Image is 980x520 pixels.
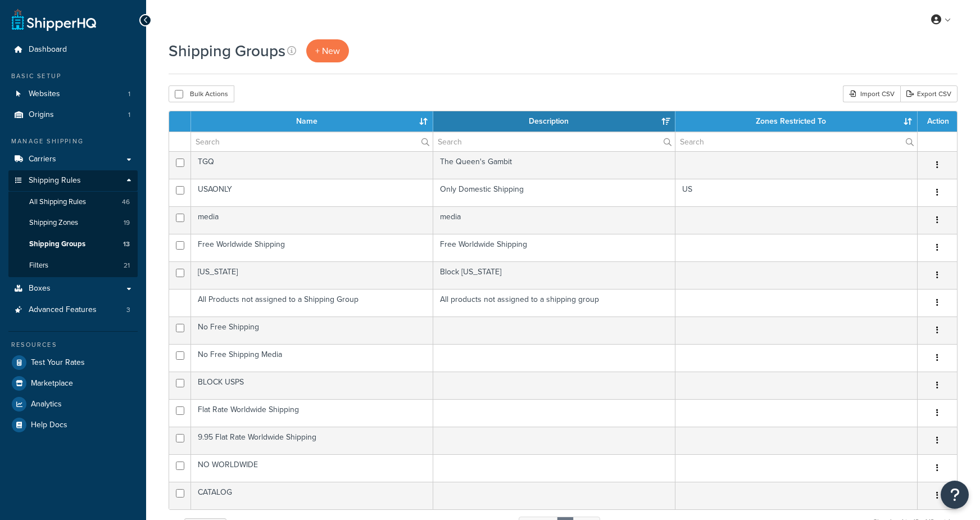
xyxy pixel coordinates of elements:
[306,39,349,62] a: + New
[169,40,285,62] h1: Shipping Groups
[191,316,433,344] td: No Free Shipping
[8,373,138,394] a: Marketplace
[8,352,138,373] a: Test Your Rates
[29,197,86,207] span: All Shipping Rules
[433,206,675,234] td: media
[918,111,957,132] th: Action
[8,234,138,255] a: Shipping Groups 13
[8,84,138,105] li: Websites
[8,415,138,435] a: Help Docs
[433,179,675,206] td: Only Domestic Shipping
[8,137,138,146] div: Manage Shipping
[29,110,54,120] span: Origins
[8,71,138,81] div: Basic Setup
[31,420,67,430] span: Help Docs
[169,85,234,102] button: Bulk Actions
[29,89,60,99] span: Websites
[8,278,138,299] a: Boxes
[122,197,130,207] span: 46
[29,239,85,249] span: Shipping Groups
[29,45,67,55] span: Dashboard
[843,85,900,102] div: Import CSV
[191,206,433,234] td: media
[433,234,675,261] td: Free Worldwide Shipping
[900,85,958,102] a: Export CSV
[8,234,138,255] li: Shipping Groups
[675,179,918,206] td: US
[191,454,433,482] td: NO WORLDWIDE
[29,261,48,270] span: Filters
[191,399,433,427] td: Flat Rate Worldwide Shipping
[128,110,130,120] span: 1
[31,358,85,368] span: Test Your Rates
[191,372,433,399] td: BLOCK USPS
[8,192,138,212] li: All Shipping Rules
[191,151,433,179] td: TGQ
[8,170,138,191] a: Shipping Rules
[8,192,138,212] a: All Shipping Rules 46
[8,170,138,277] li: Shipping Rules
[29,305,97,315] span: Advanced Features
[123,239,130,249] span: 13
[29,218,78,228] span: Shipping Zones
[8,212,138,233] li: Shipping Zones
[941,481,969,509] button: Open Resource Center
[8,105,138,125] li: Origins
[8,394,138,414] a: Analytics
[315,44,340,57] span: + New
[8,212,138,233] a: Shipping Zones 19
[191,111,433,132] th: Name: activate to sort column ascending
[126,305,130,315] span: 3
[675,111,918,132] th: Zones Restricted To: activate to sort column ascending
[8,340,138,350] div: Resources
[433,151,675,179] td: The Queen's Gambit
[433,289,675,316] td: All products not assigned to a shipping group
[8,84,138,105] a: Websites 1
[29,284,51,293] span: Boxes
[191,289,433,316] td: All Products not assigned to a Shipping Group
[191,261,433,289] td: [US_STATE]
[433,132,675,151] input: Search
[191,179,433,206] td: USAONLY
[29,176,81,186] span: Shipping Rules
[191,234,433,261] td: Free Worldwide Shipping
[433,261,675,289] td: Block [US_STATE]
[124,218,130,228] span: 19
[8,105,138,125] a: Origins 1
[8,149,138,170] a: Carriers
[128,89,130,99] span: 1
[191,482,433,509] td: CATALOG
[31,379,73,388] span: Marketplace
[12,8,96,31] a: ShipperHQ Home
[675,132,917,151] input: Search
[124,261,130,270] span: 21
[191,427,433,454] td: 9.95 Flat Rate Worldwide Shipping
[29,155,56,164] span: Carriers
[8,300,138,320] li: Advanced Features
[191,132,433,151] input: Search
[8,255,138,276] a: Filters 21
[31,400,62,409] span: Analytics
[8,300,138,320] a: Advanced Features 3
[8,39,138,60] a: Dashboard
[433,111,675,132] th: Description: activate to sort column ascending
[191,344,433,372] td: No Free Shipping Media
[8,255,138,276] li: Filters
